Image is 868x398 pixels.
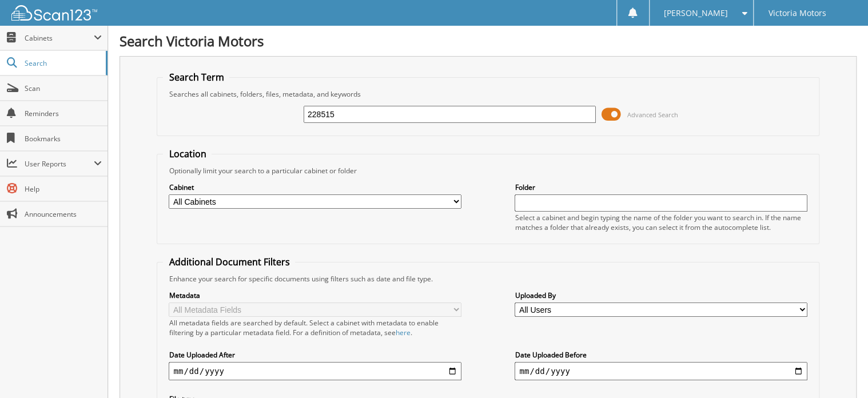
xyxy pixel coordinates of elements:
[664,10,728,17] span: [PERSON_NAME]
[25,33,94,43] span: Cabinets
[163,71,229,83] legend: Search Term
[515,290,807,300] label: Uploaded By
[169,290,461,300] label: Metadata
[163,166,813,176] div: Optionally limit your search to a particular cabinet or folder
[169,182,461,192] label: Cabinet
[515,213,807,232] div: Select a cabinet and begin typing the name of the folder you want to search in. If the name match...
[627,110,678,119] span: Advanced Search
[169,318,461,337] div: All metadata fields are searched by default. Select a cabinet with metadata to enable filtering b...
[25,109,102,118] span: Reminders
[163,148,212,160] legend: Location
[515,350,807,360] label: Date Uploaded Before
[25,184,102,194] span: Help
[811,343,868,398] iframe: Chat Widget
[169,350,461,360] label: Date Uploaded After
[163,256,295,268] legend: Additional Document Filters
[163,274,813,284] div: Enhance your search for specific documents using filters such as date and file type.
[395,328,410,337] a: here
[25,83,102,93] span: Scan
[25,159,94,169] span: User Reports
[515,362,807,380] input: end
[25,209,102,219] span: Announcements
[25,58,100,68] span: Search
[120,31,857,50] h1: Search Victoria Motors
[768,10,826,17] span: Victoria Motors
[163,89,813,99] div: Searches all cabinets, folders, files, metadata, and keywords
[169,362,461,380] input: start
[11,5,97,21] img: scan123-logo-white.svg
[515,182,807,192] label: Folder
[25,134,102,144] span: Bookmarks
